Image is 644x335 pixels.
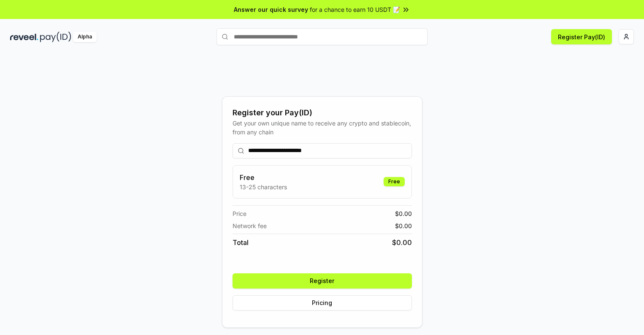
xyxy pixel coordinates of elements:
[395,209,412,218] span: $ 0.00
[233,295,412,310] button: Pricing
[395,221,412,230] span: $ 0.00
[310,5,400,14] span: for a chance to earn 10 USDT 📝
[240,182,287,191] p: 13-25 characters
[233,119,412,136] div: Get your own unique name to receive any crypto and stablecoin, from any chain
[233,107,412,119] div: Register your Pay(ID)
[233,221,267,230] span: Network fee
[40,32,71,42] img: pay_id
[233,273,412,289] button: Register
[392,237,412,248] span: $ 0.00
[10,32,38,42] img: reveel_dark
[384,177,405,186] div: Free
[233,209,246,218] span: Price
[233,237,249,248] span: Total
[234,5,308,14] span: Answer our quick survey
[551,29,612,44] button: Register Pay(ID)
[73,32,97,42] div: Alpha
[240,172,287,182] h3: Free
